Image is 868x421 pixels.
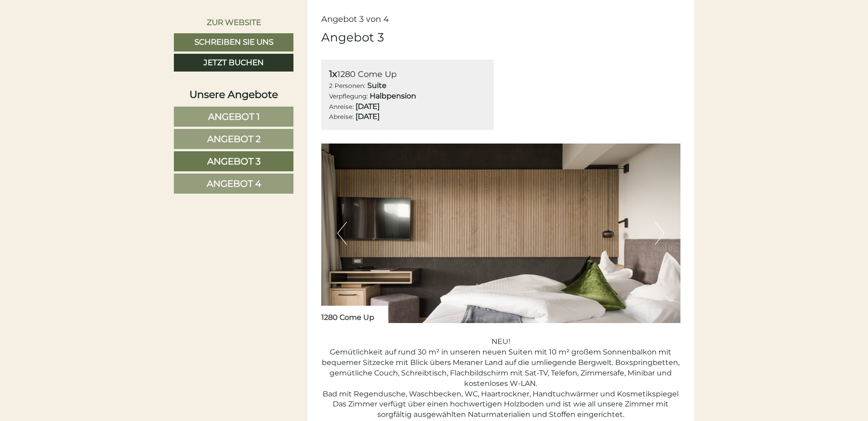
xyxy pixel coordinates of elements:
[174,54,293,72] a: Jetzt buchen
[208,111,260,122] span: Angebot 1
[655,222,664,245] button: Next
[329,92,368,100] small: Verpflegung:
[174,87,293,102] div: Unsere Angebote
[321,29,384,46] div: Angebot 3
[329,67,486,81] div: 1280 Come Up
[207,133,261,144] span: Angebot 2
[321,144,681,323] img: image
[329,113,354,120] small: Abreise:
[174,14,293,31] a: Zur Website
[367,81,387,90] b: Suite
[370,92,416,100] b: Halbpension
[356,102,380,111] b: [DATE]
[329,82,366,89] small: 2 Personen:
[174,33,293,51] a: Schreiben Sie uns
[321,337,681,420] p: NEU! Gemütlichkeit auf rund 30 m² in unseren neuen Suiten mit 10 m² großem Sonnenbalkon mit beque...
[207,178,261,189] span: Angebot 4
[356,112,380,121] b: [DATE]
[337,222,347,245] button: Previous
[329,103,354,110] small: Anreise:
[207,156,261,167] span: Angebot 3
[321,14,389,24] span: Angebot 3 von 4
[321,306,388,323] div: 1280 Come Up
[329,68,337,79] b: 1x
